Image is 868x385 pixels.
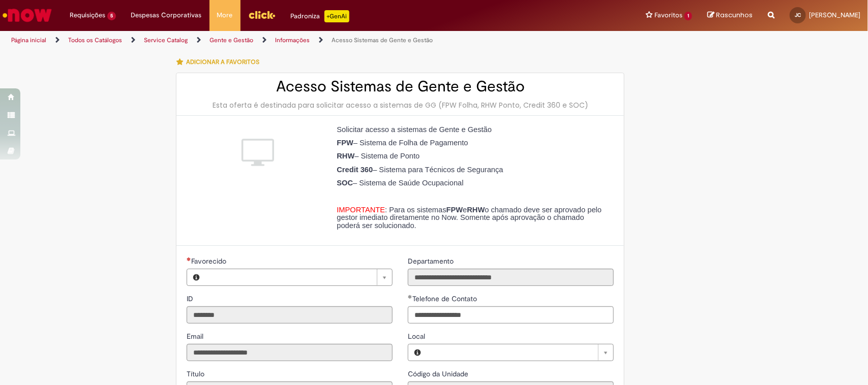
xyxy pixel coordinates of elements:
[186,58,259,66] span: Adicionar a Favoritos
[408,295,412,299] span: Obrigatório Preenchido
[654,10,682,20] span: Favoritos
[144,36,188,44] a: Service Catalog
[408,269,614,286] input: Departamento
[187,331,205,341] label: Somente leitura - Email
[412,294,479,303] span: Telefone de Contato
[337,139,353,147] strong: FPW
[68,36,122,44] a: Todos os Catálogos
[205,269,392,285] a: Limpar campo Favorecido
[795,12,801,18] span: JC
[187,100,614,110] div: Esta oferta é destinada para solicitar acesso a sistemas de GG (FPW Folha, RHW Ponto, Credit 360 ...
[337,126,606,134] p: Solicitar acesso a sistemas de Gente e Gestão
[8,31,571,50] ul: Trilhas de página
[248,7,276,22] img: click_logo_yellow_360x200.png
[809,11,860,19] span: [PERSON_NAME]
[408,369,470,379] label: Somente leitura - Código da Unidade
[131,10,202,20] span: Despesas Corporativas
[11,36,46,44] a: Página inicial
[446,206,463,214] strong: FPW
[187,332,205,341] span: Somente leitura - Email
[217,10,233,20] span: More
[337,139,606,147] p: – Sistema de Folha de Pagamento
[408,256,456,266] label: Somente leitura - Departamento
[408,332,427,341] span: Local
[70,10,105,20] span: Requisições
[242,136,274,169] img: Acesso Sistemas de Gente e Gestão
[332,36,433,44] a: Acesso Sistemas de Gente e Gestão
[275,36,310,44] a: Informações
[1,5,53,25] img: ServiceNow
[187,78,614,95] h2: Acesso Sistemas de Gente e Gestão
[187,369,206,378] span: Somente leitura - Título
[337,206,606,230] p: : Para os sistemas e o chamado deve ser aprovado pelo gestor imediato diretamente no Now. Somente...
[291,10,349,22] div: Padroniza
[209,36,253,44] a: Gente e Gestão
[408,306,614,324] input: Telefone de Contato
[337,152,606,161] p: – Sistema de Ponto
[337,179,353,187] strong: SOC
[187,294,195,304] label: Somente leitura - ID
[176,51,265,73] button: Adicionar a Favoritos
[187,294,195,303] span: Somente leitura - ID
[467,206,485,214] strong: RHW
[107,12,116,20] span: 5
[187,257,191,261] span: Necessários
[324,10,349,22] p: +GenAi
[337,166,373,174] strong: Credit 360
[408,344,427,361] button: Local, Visualizar este registro
[191,256,228,266] span: Necessários - Favorecido
[427,344,613,361] a: Limpar campo Local
[337,179,606,187] p: – Sistema de Saúde Ocupacional
[187,306,393,324] input: ID
[408,256,456,266] span: Somente leitura - Departamento
[187,269,205,285] button: Favorecido, Visualizar este registro
[684,12,692,20] span: 1
[707,11,753,20] a: Rascunhos
[716,10,753,20] span: Rascunhos
[337,152,354,160] strong: RHW
[187,369,206,379] label: Somente leitura - Título
[337,166,606,174] p: – Sistema para Técnicos de Segurança
[187,344,393,361] input: Email
[408,369,470,378] span: Somente leitura - Código da Unidade
[337,206,385,214] span: IMPORTANTE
